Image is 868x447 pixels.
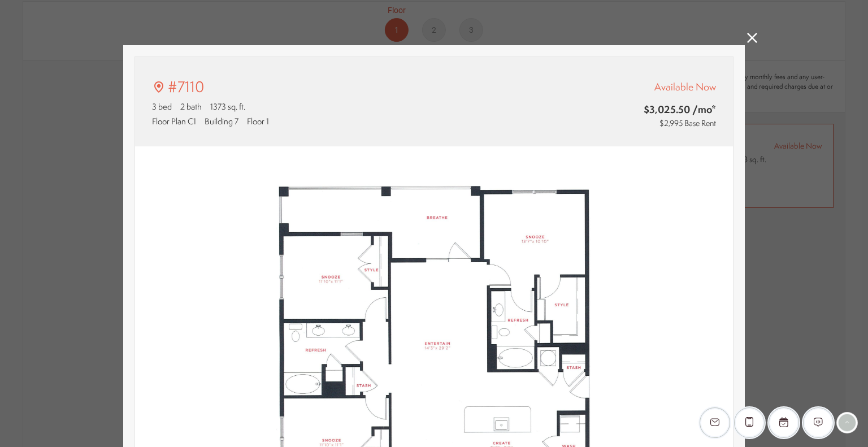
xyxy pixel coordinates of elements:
span: $3,025.50 /mo* [579,102,716,116]
span: Building 7 [205,115,238,127]
span: Floor Plan C1 [152,115,196,127]
span: 1373 sq. ft. [210,101,245,112]
span: 2 bath [180,101,202,112]
span: $2,995 Base Rent [659,118,716,129]
span: 3 bed [152,101,172,112]
p: #7110 [168,76,205,98]
span: Available Now [654,80,716,94]
span: Floor 1 [247,115,269,127]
